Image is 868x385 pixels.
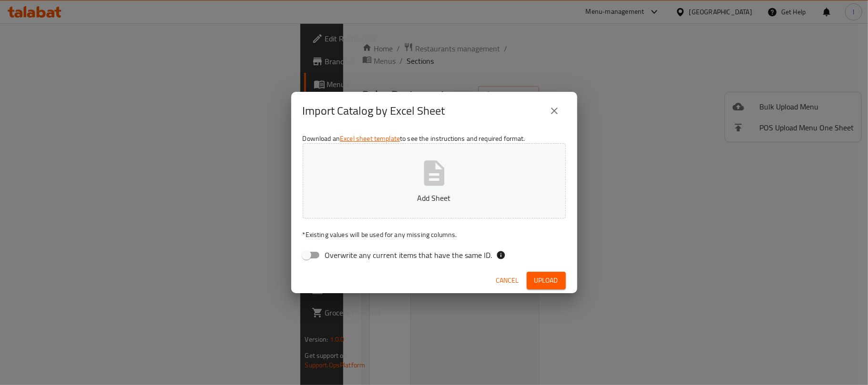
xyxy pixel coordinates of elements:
[317,192,551,204] p: Add Sheet
[340,132,400,145] a: Excel sheet template
[303,143,566,218] button: Add Sheet
[303,103,445,118] h2: Import Catalog by Excel Sheet
[492,272,523,289] button: Cancel
[303,230,566,239] p: Existing values will be used for any missing columns.
[496,250,506,260] svg: If the overwrite option isn't selected, then the items that match an existing ID will be ignored ...
[325,249,492,261] span: Overwrite any current items that have the same ID.
[496,275,519,286] span: Cancel
[534,275,558,286] span: Upload
[543,99,566,122] button: close
[291,130,577,268] div: Download an to see the instructions and required format.
[527,272,566,289] button: Upload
